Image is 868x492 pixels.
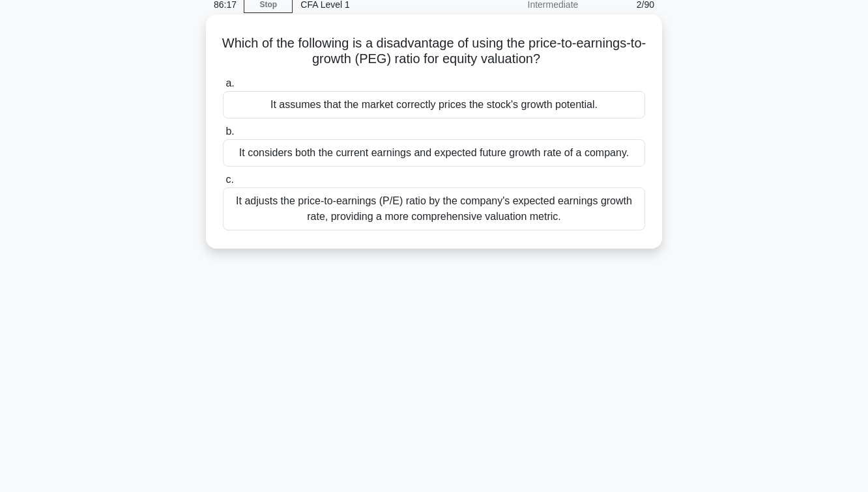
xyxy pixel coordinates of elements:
span: c. [225,174,233,185]
h5: Which of the following is a disadvantage of using the price-to-earnings-to-growth (PEG) ratio for... [222,35,646,68]
div: It considers both the current earnings and expected future growth rate of a company. [223,139,645,167]
div: It assumes that the market correctly prices the stock's growth potential. [223,91,645,118]
span: a. [225,77,234,89]
span: b. [225,126,234,137]
div: It adjusts the price-to-earnings (P/E) ratio by the company's expected earnings growth rate, prov... [223,187,645,230]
